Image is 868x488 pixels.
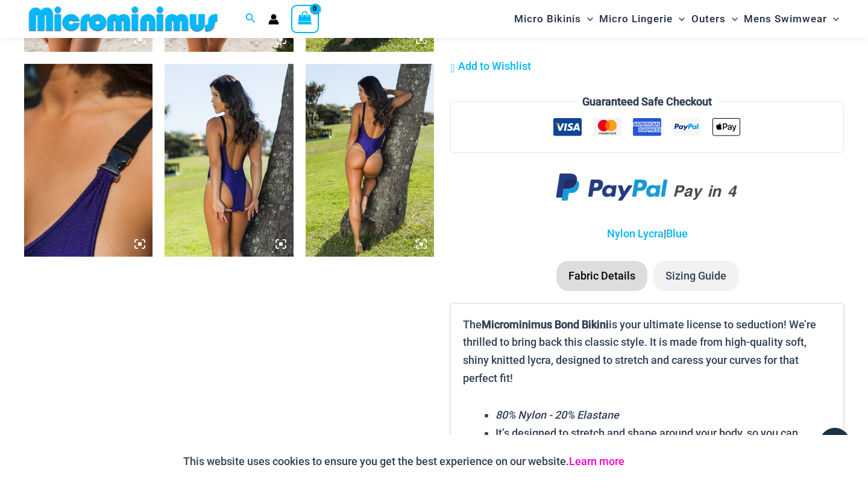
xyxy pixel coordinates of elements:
[24,64,153,257] img: Bond Indigo 8935 One Piece
[827,4,839,34] span: Menu Toggle
[634,447,685,476] button: Accept
[450,225,844,243] p: |
[495,424,831,460] li: It’s designed to stretch and shape around your body, so you can always get a perfect fit!
[581,4,593,34] span: Menu Toggle
[495,408,619,421] em: 80% Nylon - 20% Elastane
[741,4,842,34] a: Mens SwimwearMenu ToggleMenu Toggle
[653,261,738,291] li: Sizing Guide
[577,93,717,111] legend: Guaranteed Safe Checkout
[673,4,685,34] span: Menu Toggle
[245,11,256,27] a: Search icon link
[458,60,531,72] span: Add to Wishlist
[482,318,609,331] b: Microminimus Bond Bikini
[666,227,688,240] a: Blue
[463,316,831,387] p: The is your ultimate license to seduction! We’re thrilled to bring back this classic style. It is...
[24,5,222,33] img: MM SHOP LOGO FLAT
[268,14,279,25] a: Account icon link
[569,455,624,468] a: Learn more
[691,4,726,34] span: Outers
[306,64,434,257] img: Bond Indigo 8935 One Piece
[556,261,647,291] li: Fabric Details
[688,4,741,34] a: OutersMenu ToggleMenu Toggle
[599,4,673,34] span: Micro Lingerie
[514,4,581,34] span: Micro Bikinis
[183,452,624,471] p: This website uses cookies to ensure you get the best experience on our website.
[596,4,688,34] a: Micro LingerieMenu ToggleMenu Toggle
[726,4,738,34] span: Menu Toggle
[291,5,319,33] a: View Shopping Cart, empty
[744,4,827,34] span: Mens Swimwear
[511,4,596,34] a: Micro BikinisMenu ToggleMenu Toggle
[509,2,844,36] nav: Site Navigation
[165,64,293,257] img: Bond Indigo 8935 One Piece
[607,227,664,240] a: Nylon Lycra
[450,57,530,75] a: Add to Wishlist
